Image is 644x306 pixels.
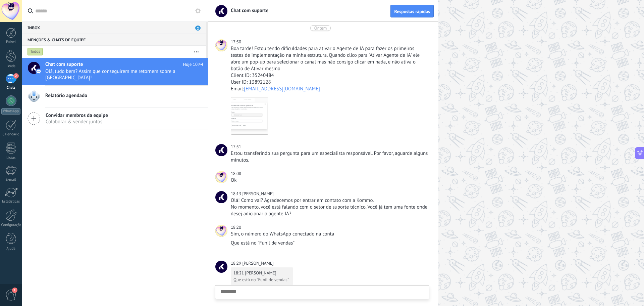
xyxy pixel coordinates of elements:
button: Mais [189,46,204,58]
div: Configurações [1,223,21,227]
div: 18:29 [231,260,242,267]
div: Menções & Chats de equipe [22,34,206,46]
img: 55c7022f-ba6c-4ab0-90d7-171b8e72cd17 [231,97,268,134]
div: Painel [1,40,21,44]
div: No momento, você está falando com o setor de suporte técnico. Você já tem uma fonte onde desej ad... [231,204,428,217]
div: Estatísticas [1,200,21,204]
span: Relatório agendado [45,92,87,99]
span: 1 [12,288,17,293]
div: Leads [1,64,21,69]
span: Thierry Garre [215,171,227,183]
span: Chat com suporte [215,144,227,156]
div: Ok [231,177,428,184]
div: E-mail [1,178,21,182]
span: Hoje 10:44 [183,61,203,68]
span: Chat com suporte [227,7,268,14]
span: Thierry Garre [215,39,227,51]
div: Client ID: 35240484 [231,72,428,79]
div: Boa tarde! Estou tendo dificuldades para ativar o Agente de IA para fazer os primeiros testes de ... [231,45,428,72]
span: Convidar membros da equipe [46,112,108,119]
div: 17:50 [231,39,242,45]
a: Chat com suporte Hoje 10:44 Olá, tudo bem? Assim que conseguirem me retornem sobre a [GEOGRAPHIC_... [22,58,208,85]
span: 2 [13,73,19,79]
a: Relatório agendado [22,86,208,107]
div: Olá! Como vai? Agradecemos por entrar em contato com a Kommo. [231,197,428,204]
a: [EMAIL_ADDRESS][DOMAIN_NAME] [244,86,320,92]
span: 2 [195,26,201,31]
div: Inbox [22,21,206,34]
div: Sim, o número do WhatsApp conectado na conta [231,231,428,237]
span: Olá, tudo bem? Assim que conseguirem me retornem sobre a [GEOGRAPHIC_DATA]! [45,68,191,81]
span: Thierry Garre [215,225,227,237]
div: Calendário [1,132,21,137]
span: Brenda S [242,191,273,196]
div: Chats [1,86,21,90]
span: Brenda S [215,261,227,273]
span: Brenda S [215,191,227,203]
span: Chat com suporte [45,61,83,68]
span: Brenda S [242,260,273,266]
span: Colaborar & vender juntos [46,119,108,125]
button: Respostas rápidas [390,5,434,17]
div: Ajuda [1,247,21,251]
div: Que está no "Funil de vendas" [231,240,428,247]
div: Email: [231,86,428,92]
div: 18:20 [231,224,242,231]
div: WhatsApp [1,108,20,115]
div: 18:08 [231,170,242,177]
div: Listas [1,156,21,160]
div: Todos [28,48,43,56]
div: Ontem [314,25,327,31]
div: User ID: 13892128 [231,79,428,86]
div: 18:13 [231,190,242,197]
div: Estou transferindo sua pergunta para um especialista responsável. Por favor, aguarde alguns minutos. [231,150,428,164]
div: 17:51 [231,143,242,150]
span: Respostas rápidas [394,9,430,14]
